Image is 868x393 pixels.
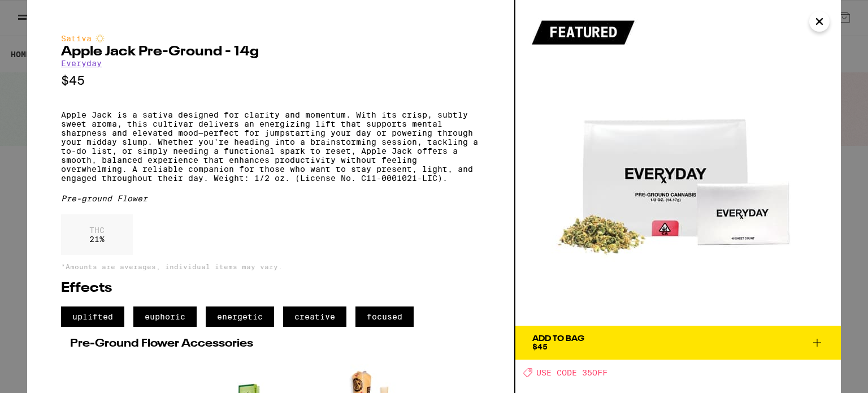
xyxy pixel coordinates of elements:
p: $45 [61,74,480,88]
p: *Amounts are averages, individual items may vary. [61,263,480,270]
span: $45 [532,342,548,351]
p: THC [89,226,105,235]
h2: Apple Jack Pre-Ground - 14g [61,45,480,59]
span: uplifted [61,306,124,327]
div: Add To Bag [532,335,584,343]
span: USE CODE 35OFF [536,368,607,377]
span: creative [283,306,346,327]
h2: Pre-Ground Flower Accessories [70,338,471,349]
img: sativaColor.svg [96,34,105,43]
p: Apple Jack is a sativa designed for clarity and momentum. With its crisp, subtly sweet aroma, thi... [61,110,480,183]
button: Close [809,11,830,32]
div: Sativa [61,34,480,43]
div: Pre-ground Flower [61,194,480,203]
a: Everyday [61,59,102,68]
button: Add To Bag$45 [515,326,841,360]
div: 21 % [61,214,133,255]
span: euphoric [133,306,197,327]
h2: Effects [61,282,480,295]
span: focused [355,306,414,327]
span: energetic [206,306,274,327]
